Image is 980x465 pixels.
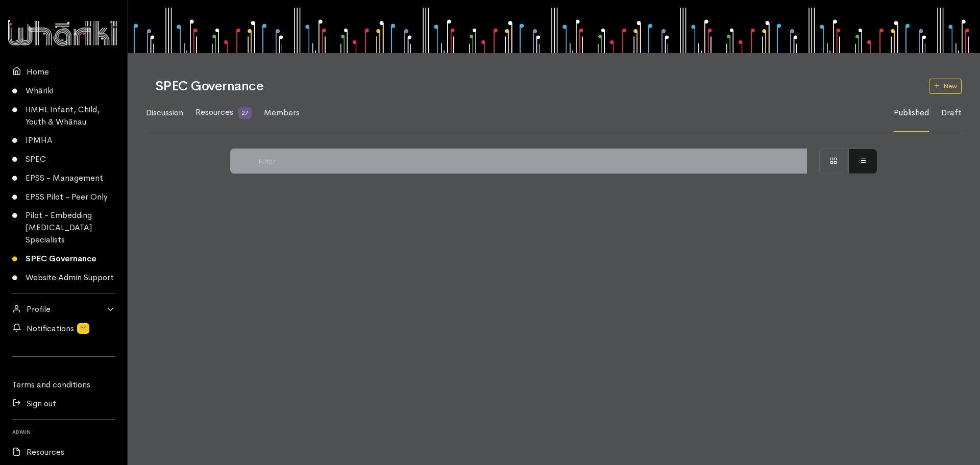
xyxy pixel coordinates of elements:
[155,79,917,94] h1: SPEC Governance
[12,426,115,438] h6: Admin
[253,149,807,174] input: Filter
[264,94,300,132] a: Members
[146,107,183,118] span: Discussion
[894,94,929,132] a: Published
[238,107,252,119] span: 27
[195,94,252,132] a: Resources 27
[146,94,183,132] a: Discussion
[941,94,962,132] a: Draft
[929,79,962,94] a: New
[264,107,300,118] span: Members
[195,107,233,117] span: Resources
